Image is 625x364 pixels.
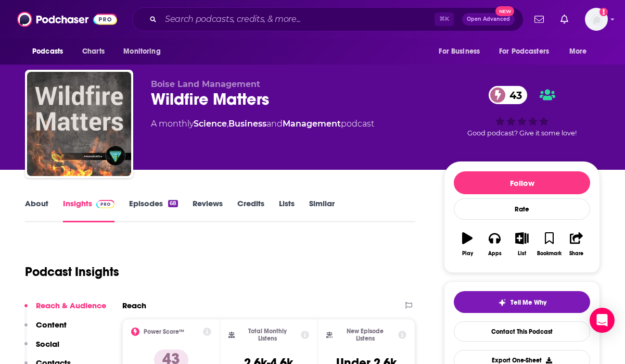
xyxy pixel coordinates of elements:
[129,198,178,222] a: Episodes68
[228,119,266,129] a: Business
[444,79,600,144] div: 43Good podcast? Give it some love!
[24,339,59,358] button: Social
[337,328,394,342] h2: New Episode Listens
[25,198,48,222] a: About
[122,300,146,310] h2: Reach
[454,291,590,313] button: tell me why sparkleTell Me Why
[75,42,111,61] a: Charts
[498,298,506,307] img: tell me why sparkle
[462,13,515,26] button: Open AdvancedNew
[82,44,105,59] span: Charts
[489,86,527,104] a: 43
[569,44,587,59] span: More
[454,198,590,220] div: Rate
[467,129,577,137] span: Good podcast? Give it some love!
[239,328,297,342] h2: Total Monthly Listens
[431,42,493,61] button: open menu
[227,119,228,129] span: ,
[556,10,572,28] a: Show notifications dropdown
[132,7,524,31] div: Search podcasts, credits, & more...
[535,225,563,263] button: Bookmark
[194,119,227,129] a: Science
[499,44,549,59] span: For Podcasters
[518,250,526,257] div: List
[283,119,341,129] a: Management
[266,119,283,129] span: and
[508,225,535,263] button: List
[488,250,502,257] div: Apps
[481,225,508,263] button: Apps
[36,320,67,330] p: Content
[193,198,223,222] a: Reviews
[151,79,260,89] span: Boise Land Management
[454,225,481,263] button: Play
[495,6,514,16] span: New
[585,8,608,31] button: Show profile menu
[151,118,374,130] div: A monthly podcast
[569,250,583,257] div: Share
[36,300,106,310] p: Reach & Audience
[454,321,590,342] a: Contact This Podcast
[467,17,510,22] span: Open Advanced
[563,225,590,263] button: Share
[600,8,608,16] svg: Add a profile image
[36,339,59,349] p: Social
[439,44,480,59] span: For Business
[454,171,590,194] button: Follow
[499,86,527,104] span: 43
[590,308,615,333] div: Open Intercom Messenger
[161,11,435,28] input: Search podcasts, credits, & more...
[17,9,117,29] img: Podchaser - Follow, Share and Rate Podcasts
[585,8,608,31] span: Logged in as juliannem
[237,198,264,222] a: Credits
[435,12,454,26] span: ⌘ K
[562,42,600,61] button: open menu
[123,44,160,59] span: Monitoring
[32,44,63,59] span: Podcasts
[63,198,114,222] a: InsightsPodchaser Pro
[116,42,174,61] button: open menu
[511,298,546,307] span: Tell Me Why
[530,10,548,28] a: Show notifications dropdown
[27,72,131,176] img: Wildfire Matters
[585,8,608,31] img: User Profile
[168,200,178,207] div: 68
[462,250,473,257] div: Play
[25,264,119,280] h1: Podcast Insights
[537,250,562,257] div: Bookmark
[309,198,335,222] a: Similar
[24,320,67,339] button: Content
[492,42,564,61] button: open menu
[96,200,114,208] img: Podchaser Pro
[279,198,295,222] a: Lists
[25,42,76,61] button: open menu
[24,300,106,320] button: Reach & Audience
[144,328,184,335] h2: Power Score™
